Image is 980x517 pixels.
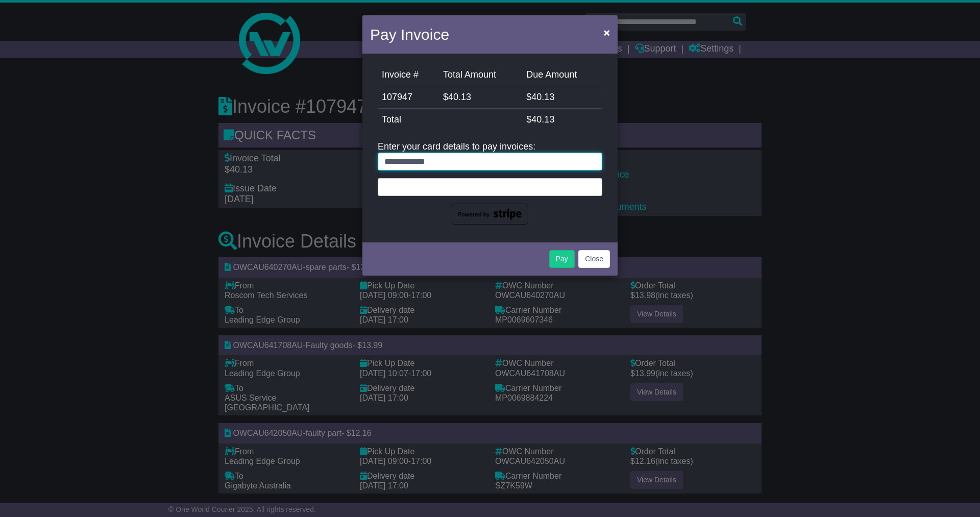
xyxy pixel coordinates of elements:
[378,86,439,109] td: 107947
[452,204,528,225] img: powered-by-stripe.png
[522,109,602,131] td: $
[549,250,575,268] button: Pay
[448,92,471,102] span: 40.13
[604,27,610,38] span: ×
[370,23,449,46] h4: Pay Invoice
[578,250,610,268] button: Close
[522,86,602,109] td: $
[378,109,522,131] td: Total
[378,141,602,225] div: Enter your card details to pay invoices:
[439,64,522,86] td: Total Amount
[384,182,596,190] iframe: Secure card payment input frame
[522,64,602,86] td: Due Amount
[439,86,522,109] td: $
[599,22,615,43] button: Close
[378,64,439,86] td: Invoice #
[531,92,554,102] span: 40.13
[531,114,554,125] span: 40.13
